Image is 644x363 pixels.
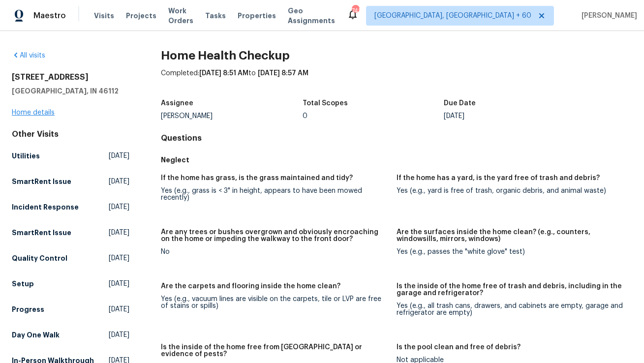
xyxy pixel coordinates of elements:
span: [DATE] [109,151,129,161]
h4: Questions [161,133,632,143]
span: [GEOGRAPHIC_DATA], [GEOGRAPHIC_DATA] + 60 [374,11,531,21]
a: Quality Control[DATE] [12,249,129,267]
h5: Total Scopes [303,100,348,107]
span: Properties [238,11,276,21]
h5: Are the carpets and flooring inside the home clean? [161,283,340,290]
span: [DATE] [109,202,129,212]
div: No [161,248,389,255]
div: Yes (e.g., grass is < 3" in height, appears to have been mowed recently) [161,187,389,201]
h5: Are any trees or bushes overgrown and obviously encroaching on the home or impeding the walkway t... [161,229,389,242]
h2: Home Health Checkup [161,51,632,60]
div: Yes (e.g., yard is free of trash, organic debris, and animal waste) [397,187,624,194]
span: Tasks [205,12,226,19]
span: [DATE] [109,228,129,238]
h5: Incident Response [12,202,79,212]
a: Setup[DATE] [12,275,129,293]
h5: Progress [12,304,44,314]
h5: Is the inside of the home free from [GEOGRAPHIC_DATA] or evidence of pests? [161,344,389,358]
div: 0 [303,113,444,120]
h5: Day One Walk [12,330,60,340]
span: [DATE] [109,304,129,314]
span: Projects [126,11,156,21]
div: Yes (e.g., vacuum lines are visible on the carpets, tile or LVP are free of stains or spills) [161,296,389,309]
h2: [STREET_ADDRESS] [12,72,129,82]
span: [DATE] [109,253,129,263]
div: Other Visits [12,129,129,139]
div: [PERSON_NAME] [161,113,302,120]
a: All visits [12,52,45,59]
a: Home details [12,109,55,116]
div: [DATE] [444,113,585,120]
h5: Is the inside of the home free of trash and debris, including in the garage and refrigerator? [397,283,624,297]
h5: Are the surfaces inside the home clean? (e.g., counters, windowsills, mirrors, windows) [397,229,624,242]
h5: [GEOGRAPHIC_DATA], IN 46112 [12,86,129,96]
h5: If the home has a yard, is the yard free of trash and debris? [397,175,600,181]
span: [DATE] 8:57 AM [258,70,308,77]
a: Progress[DATE] [12,301,129,318]
span: [DATE] [109,177,129,186]
h5: If the home has grass, is the grass maintained and tidy? [161,175,353,181]
h5: Utilities [12,151,40,161]
a: Day One Walk[DATE] [12,326,129,344]
h5: Due Date [444,100,476,107]
a: Utilities[DATE] [12,147,129,165]
div: Completed: to [161,68,632,94]
span: [PERSON_NAME] [578,11,637,21]
span: [DATE] [109,330,129,340]
div: 741 [352,6,359,16]
h5: Setup [12,279,34,289]
div: Yes (e.g., all trash cans, drawers, and cabinets are empty, garage and refrigerator are empty) [397,302,624,316]
a: Incident Response[DATE] [12,198,129,216]
span: Maestro [33,11,66,21]
span: Visits [94,11,114,21]
span: [DATE] 8:51 AM [199,70,248,77]
h5: SmartRent Issue [12,177,71,186]
span: Geo Assignments [288,6,335,26]
h5: Assignee [161,100,193,107]
h5: Quality Control [12,253,67,263]
span: Work Orders [168,6,193,26]
div: Yes (e.g., passes the "white glove" test) [397,248,624,255]
a: SmartRent Issue[DATE] [12,224,129,242]
h5: Is the pool clean and free of debris? [397,344,521,351]
span: [DATE] [109,279,129,289]
h5: SmartRent Issue [12,228,71,238]
a: SmartRent Issue[DATE] [12,173,129,190]
h5: Neglect [161,155,632,165]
